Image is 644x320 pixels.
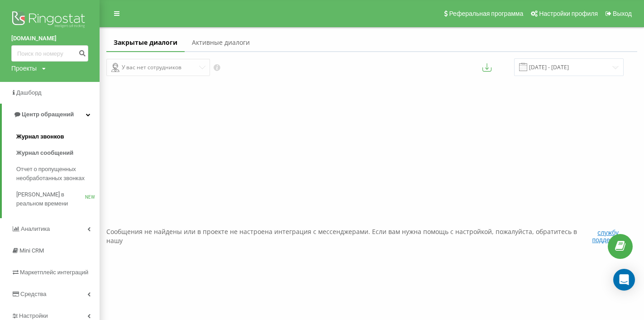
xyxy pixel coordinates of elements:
span: [PERSON_NAME] в реальном времени [16,190,85,208]
a: Центр обращений [2,104,100,125]
input: Поиск по номеру [11,45,88,62]
div: Проекты [11,64,37,73]
span: Реферальная программа [449,10,523,17]
span: Средства [20,291,47,297]
div: Open Intercom Messenger [613,269,635,291]
span: Настройки профиля [539,10,598,17]
a: Активные диалоги [185,34,257,52]
span: Центр обращений [22,111,74,118]
button: службу поддержки [579,229,637,244]
img: Ringostat logo [11,9,88,32]
span: Журнал звонков [16,132,64,141]
span: Журнал сообщений [16,148,73,158]
span: Выход [613,10,632,17]
span: Отчет о пропущенных необработанных звонках [16,165,95,183]
span: Дашборд [16,89,42,96]
a: Журнал сообщений [16,145,100,161]
span: Настройки [19,312,48,319]
span: Аналитика [21,225,50,232]
a: Журнал звонков [16,129,100,145]
a: Отчет о пропущенных необработанных звонках [16,161,100,186]
span: Маркетплейс интеграций [20,269,88,276]
a: Закрытые диалоги [106,34,185,52]
button: Экспортировать сообщения [482,63,491,72]
a: [PERSON_NAME] в реальном времениNEW [16,186,100,212]
span: Mini CRM [19,247,44,254]
a: [DOMAIN_NAME] [11,34,88,43]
